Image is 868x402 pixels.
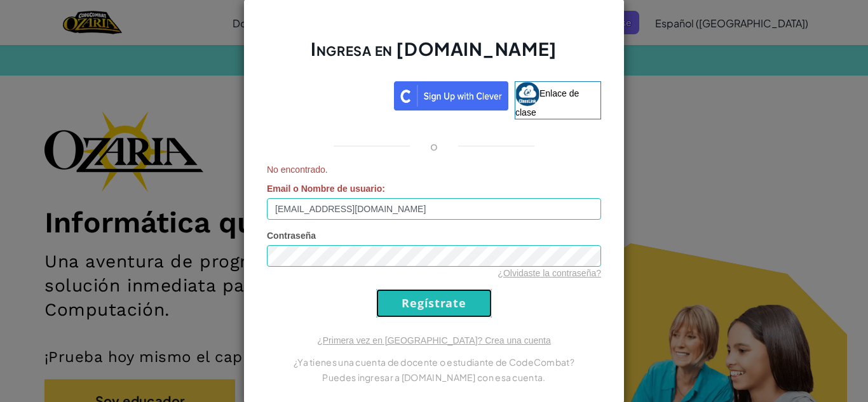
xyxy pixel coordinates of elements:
a: ¿Olvidaste la contraseña? [498,268,601,278]
font: Enlace de clase [515,88,579,117]
font: ¿Ya tienes una cuenta de docente o estudiante de CodeCombat? [294,356,574,368]
font: Email o Nombre de usuario [267,184,382,194]
font: Contraseña [267,231,316,241]
font: o [430,138,438,153]
img: classlink-logo-small.png [515,82,539,106]
img: clever_sso_button@2x.png [394,81,508,111]
input: Regístrate [376,289,492,318]
font: Ingresa en [DOMAIN_NAME] [311,37,557,60]
font: Puedes ingresar a [DOMAIN_NAME] con esa cuenta. [322,372,545,383]
font: No encontrado. [267,164,328,175]
a: ¿Primera vez en [GEOGRAPHIC_DATA]? Crea una cuenta [317,335,551,345]
iframe: Botón de Acceder con Google [261,80,394,108]
font: : [382,184,385,194]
